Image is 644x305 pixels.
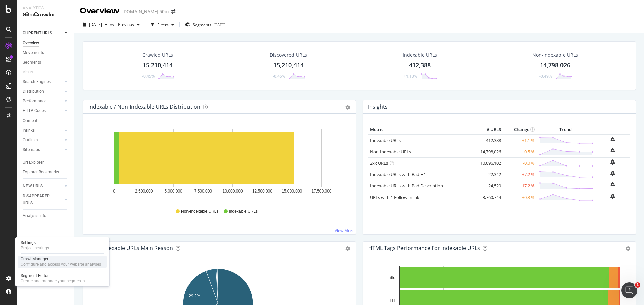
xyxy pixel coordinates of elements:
[23,107,46,115] div: HTTP Codes
[273,73,285,79] div: -0.45%
[311,189,331,194] text: 17,500,000
[368,245,480,251] div: HTML Tags Performance for Indexable URLs
[476,135,503,146] td: 412,388
[368,125,476,135] th: Metric
[370,194,419,200] a: URLs with 1 Follow Inlink
[21,273,85,278] div: Segment Editor
[115,22,134,27] span: Previous
[23,88,63,95] a: Distribution
[21,278,85,284] div: Create and manage your segments
[88,103,200,110] div: Indexable / Non-Indexable URLs Distribution
[270,52,307,58] div: Discovered URLs
[223,189,243,194] text: 10,000,000
[476,146,503,157] td: 14,798,026
[23,30,63,37] a: CURRENT URLS
[23,193,57,207] div: DISAPPEARED URLS
[503,125,536,135] th: Change
[143,61,173,70] div: 15,210,414
[135,189,153,194] text: 2,500,000
[335,228,355,233] a: View More
[409,61,431,70] div: 412,388
[23,137,63,144] a: Outlinks
[345,105,350,110] div: gear
[273,61,304,70] div: 15,210,414
[370,137,401,143] a: Indexable URLs
[621,282,637,298] iframe: Intercom live chat
[23,212,69,219] a: Analysis Info
[182,19,228,30] button: Segments[DATE]
[229,209,258,214] span: Indexable URLs
[142,73,155,79] div: -0.45%
[370,171,426,177] a: Indexable URLs with Bad H1
[23,159,44,166] div: Url Explorer
[23,40,39,47] div: Overview
[370,160,388,166] a: 2xx URLs
[23,183,63,190] a: NEW URLS
[368,102,388,111] h4: Insights
[157,22,169,28] div: Filters
[194,189,212,194] text: 7,500,000
[635,282,640,288] span: 1
[23,183,43,190] div: NEW URLS
[476,180,503,192] td: 24,520
[21,256,101,262] div: Crawl Manager
[18,256,107,268] a: Crawl ManagerConfigure and access your website analyses
[503,180,536,192] td: +17.2 %
[21,240,49,245] div: Settings
[23,117,37,124] div: Content
[402,52,437,58] div: Indexable URLs
[89,22,102,27] span: 2025 Aug. 14th
[115,19,142,30] button: Previous
[610,182,615,187] div: bell-plus
[503,135,536,146] td: +1.1 %
[23,193,63,207] a: DISAPPEARED URLS
[189,294,200,298] text: 29.2%
[113,189,115,194] text: 0
[88,125,348,202] svg: A chart.
[345,246,350,251] div: gear
[213,22,225,28] div: [DATE]
[23,11,69,19] div: SiteCrawler
[23,40,69,47] a: Overview
[23,98,46,105] div: Performance
[80,19,110,30] button: [DATE]
[476,157,503,169] td: 10,096,102
[252,189,272,194] text: 12,500,000
[23,78,51,85] div: Search Engines
[503,157,536,169] td: -0.0 %
[388,275,396,280] text: Title
[148,19,177,30] button: Filters
[610,159,615,165] div: bell-plus
[21,245,49,251] div: Project settings
[23,49,44,56] div: Movements
[610,194,615,199] div: bell-plus
[23,127,35,134] div: Inlinks
[23,137,38,144] div: Outlinks
[610,148,615,153] div: bell-plus
[476,169,503,180] td: 22,342
[142,52,173,58] div: Crawled URLs
[23,69,33,76] div: Visits
[23,59,41,66] div: Segments
[23,169,69,176] a: Explorer Bookmarks
[23,159,69,166] a: Url Explorer
[18,272,107,284] a: Segment EditorCreate and manage your segments
[110,22,115,27] span: vs
[370,183,443,189] a: Indexable URLs with Bad Description
[476,192,503,203] td: 3,760,744
[18,239,107,251] a: SettingsProject settings
[21,262,101,267] div: Configure and access your website analyses
[23,98,63,105] a: Performance
[610,171,615,176] div: bell-plus
[536,125,595,135] th: Trend
[171,9,175,14] div: arrow-right-arrow-left
[23,30,52,37] div: CURRENT URLS
[23,212,46,219] div: Analysis Info
[193,22,211,28] span: Segments
[503,169,536,180] td: +7.2 %
[540,61,570,70] div: 14,798,026
[370,149,411,155] a: Non-Indexable URLs
[23,146,40,153] div: Sitemaps
[503,146,536,157] td: -0.5 %
[626,246,630,251] div: gear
